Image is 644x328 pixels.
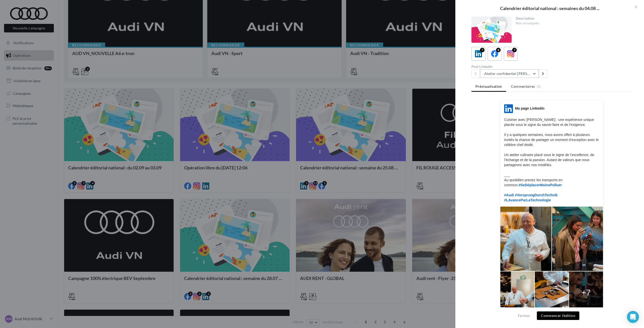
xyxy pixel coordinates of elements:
[496,48,501,52] div: 8
[471,65,550,68] div: Post LinkedIn
[581,287,590,299] span: +7
[504,198,551,202] span: #LAvanceParLaTechnologie
[516,313,532,319] button: Fermer
[504,193,514,197] span: #Audi
[519,183,562,187] span: #SeDéplacerMoinsPolluer
[516,21,628,26] div: Non renseignée
[627,311,639,323] div: Open Intercom Messenger
[515,193,558,197] span: #VorsprungDurchTechnik
[500,6,599,11] span: Calendrier éditorial national : semaines du 04.08 ...
[512,48,517,52] div: 7
[480,69,539,78] button: Atelier confidentiel [PERSON_NAME]
[516,17,628,20] div: Description
[537,84,541,88] span: (0)
[480,48,485,52] div: 7
[504,117,599,203] p: Cuisiner avec [PERSON_NAME] : une expérience unique placée sous le signe du savoir-faire et de l’...
[511,84,535,89] span: Commentaires
[515,106,544,111] div: Ma page Linkedin
[537,311,579,320] button: Commencer l'édition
